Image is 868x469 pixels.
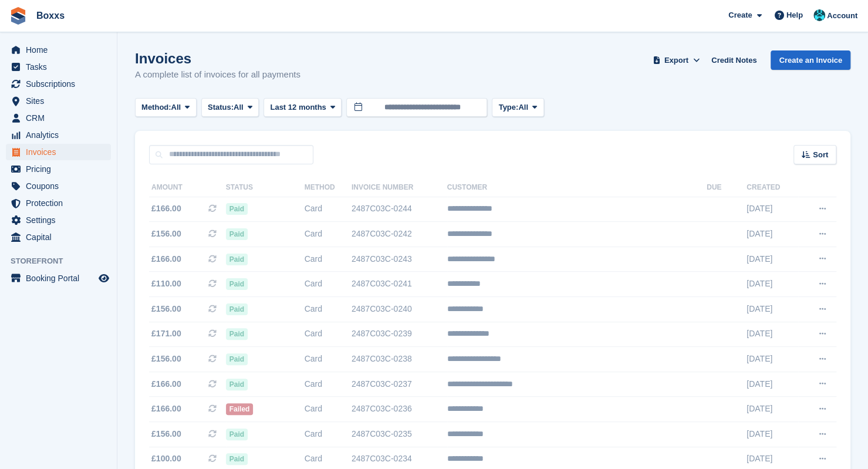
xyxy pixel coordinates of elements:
[6,270,111,286] a: menu
[26,110,96,126] span: CRM
[9,7,27,25] img: stora-icon-8386f47178a22dfd0bd8f6a31ec36ba5ce8667c1dd55bd0f319d3a0aa187defe.svg
[707,50,761,70] a: Credit Notes
[26,195,96,211] span: Protection
[813,9,825,21] img: Graham Buchan
[26,270,96,286] span: Booking Portal
[6,110,111,126] a: menu
[26,59,96,75] span: Tasks
[97,271,111,285] a: Preview store
[771,50,850,70] a: Create an Invoice
[26,178,96,194] span: Coupons
[26,161,96,177] span: Pricing
[26,93,96,109] span: Sites
[135,68,300,82] p: A complete list of invoices for all payments
[6,59,111,75] a: menu
[6,76,111,92] a: menu
[6,93,111,109] a: menu
[6,42,111,58] a: menu
[827,10,857,22] span: Account
[26,127,96,143] span: Analytics
[32,6,69,25] a: Boxxs
[26,229,96,245] span: Capital
[664,55,688,66] span: Export
[6,127,111,143] a: menu
[650,50,702,70] button: Export
[6,161,111,177] a: menu
[11,255,117,267] span: Storefront
[728,9,752,21] span: Create
[6,229,111,245] a: menu
[6,178,111,194] a: menu
[26,212,96,228] span: Settings
[26,144,96,160] span: Invoices
[6,195,111,211] a: menu
[135,50,300,66] h1: Invoices
[6,144,111,160] a: menu
[786,9,803,21] span: Help
[6,212,111,228] a: menu
[26,42,96,58] span: Home
[26,76,96,92] span: Subscriptions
